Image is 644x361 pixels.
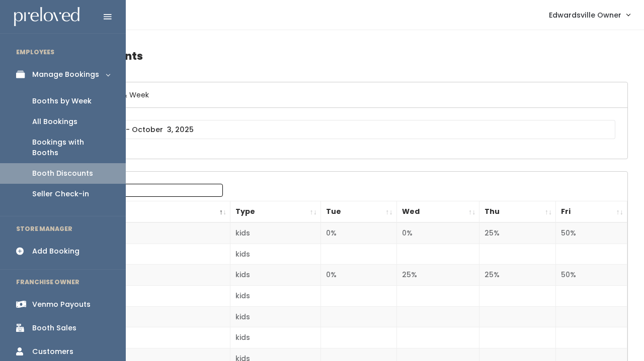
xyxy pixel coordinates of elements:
a: Edwardsville Owner [539,4,640,26]
img: preloved logo [14,7,79,27]
td: 2 [52,244,230,265]
div: Bookings with Booths [32,137,110,158]
td: kids [230,285,321,306]
td: 50% [556,222,627,244]
input: Search: [95,184,223,197]
td: 25% [396,265,479,286]
th: Tue: activate to sort column ascending [320,201,396,223]
h6: Select Location & Week [52,82,627,108]
td: kids [230,306,321,327]
td: 3 [52,265,230,286]
th: Wed: activate to sort column ascending [396,201,479,223]
td: kids [230,327,321,348]
th: Thu: activate to sort column ascending [479,201,556,223]
td: 1 [52,222,230,244]
th: Fri: activate to sort column ascending [556,201,627,223]
td: 0% [320,222,396,244]
div: Venmo Payouts [32,299,91,310]
div: Booth Discounts [32,168,93,179]
td: 50% [556,265,627,286]
h4: Booth Discounts [51,42,628,70]
div: Booths by Week [32,96,92,106]
div: Seller Check-in [32,189,89,199]
td: 25% [479,265,556,286]
div: Add Booking [32,246,79,257]
td: 5 [52,306,230,327]
td: 25% [479,222,556,244]
div: All Bookings [32,116,77,127]
td: kids [230,222,321,244]
div: Customers [32,346,73,357]
th: Type: activate to sort column ascending [230,201,321,223]
span: Edwardsville Owner [549,10,621,21]
label: Search: [58,184,223,197]
div: Booth Sales [32,323,76,333]
input: September 27 - October 3, 2025 [64,120,615,139]
td: kids [230,265,321,286]
td: 0% [320,265,396,286]
td: kids [230,244,321,265]
td: 0% [396,222,479,244]
div: Manage Bookings [32,69,99,80]
td: 6 [52,327,230,348]
th: Booth Number: activate to sort column descending [52,201,230,223]
td: 4 [52,285,230,306]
